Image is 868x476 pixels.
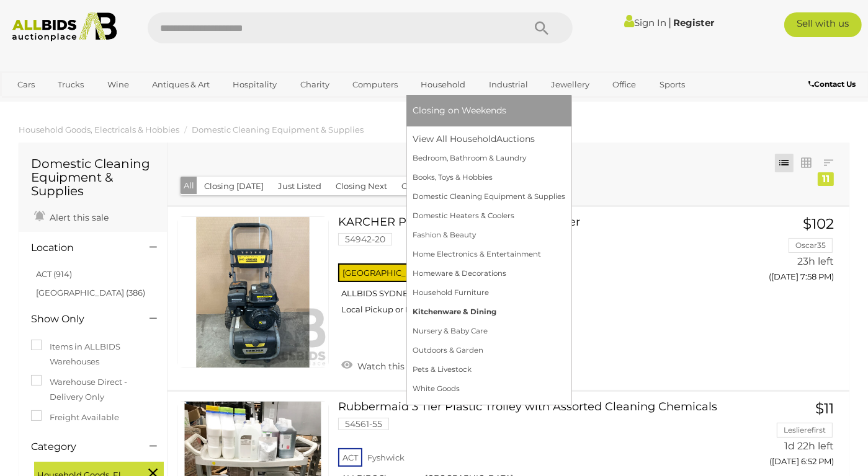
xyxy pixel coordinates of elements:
button: Closing Next [328,177,395,196]
a: Alert this sale [31,207,112,226]
button: Just Listed [271,177,329,196]
a: Industrial [481,74,536,95]
span: $11 [815,400,834,417]
a: KARCHER Petrol Engined Pressure Washer 54942-20 [GEOGRAPHIC_DATA] Taren Point ALLBIDS SYDNEY Ware... [347,216,727,325]
a: $11 Leslierefirst 1d 22h left ([DATE] 6:52 PM) [745,401,837,474]
h4: Location [31,242,131,253]
a: Sell with us [784,12,862,37]
h1: Domestic Cleaning Equipment & Supplies [31,157,154,198]
span: Watch this item [354,361,427,372]
h4: Show Only [31,314,131,325]
div: 11 [818,172,834,186]
span: Alert this sale [47,212,109,223]
a: Charity [292,74,338,95]
a: Jewellery [543,74,597,95]
a: Office [604,74,644,95]
a: Sign In [624,17,666,29]
button: All [181,177,197,195]
span: $102 [803,215,834,232]
a: Wine [99,74,137,95]
a: $102 Oscar35 23h left ([DATE] 7:58 PM) [745,216,837,289]
a: ACT (914) [36,269,72,279]
button: Closing [DATE] [197,177,271,196]
label: Items in ALLBIDS Warehouses [31,340,154,369]
h4: Category [31,441,131,452]
a: Watch this item [338,356,431,374]
span: | [668,15,671,29]
a: Contact Us [808,77,859,91]
a: Register [673,17,714,29]
a: Antiques & Art [144,74,218,95]
a: Sports [651,74,693,95]
b: Contact Us [808,79,856,89]
a: Computers [344,74,406,95]
a: Household [413,74,473,95]
a: [GEOGRAPHIC_DATA] (386) [36,288,145,297]
button: Search [511,12,573,43]
a: Hospitality [225,74,285,95]
label: Warehouse Direct - Delivery Only [31,375,154,404]
button: Closed [394,177,436,196]
a: Trucks [50,74,92,95]
a: Cars [9,74,43,95]
a: Household Goods, Electricals & Hobbies [19,125,179,134]
a: [GEOGRAPHIC_DATA] [9,95,114,115]
label: Freight Available [31,410,119,425]
a: Domestic Cleaning Equipment & Supplies [192,125,364,134]
img: Allbids.com.au [6,12,122,42]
